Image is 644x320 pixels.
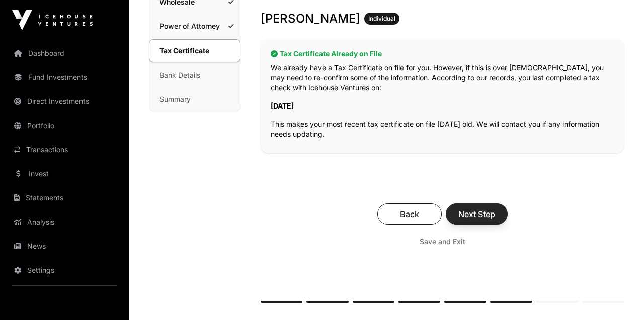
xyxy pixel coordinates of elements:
[8,259,121,281] a: Settings
[446,203,508,225] button: Next Step
[271,63,614,93] p: We already have a Tax Certificate on file for you. However, if this is over [DEMOGRAPHIC_DATA], y...
[594,272,644,320] iframe: Chat Widget
[8,115,121,137] a: Portfolio
[8,211,121,233] a: Analysis
[149,64,240,86] a: Bank Details
[261,11,624,27] h3: [PERSON_NAME]
[149,39,240,62] a: Tax Certificate
[149,88,240,111] a: Summary
[408,233,477,251] button: Save and Exit
[8,42,121,64] a: Dashboard
[8,66,121,88] a: Fund Investments
[368,15,395,23] span: Individual
[8,187,121,209] a: Statements
[8,90,121,113] a: Direct Investments
[271,119,614,139] p: This makes your most recent tax certificate on file [DATE] old. We will contact you if any inform...
[377,203,442,225] button: Back
[458,208,495,220] span: Next Step
[420,237,465,247] span: Save and Exit
[12,10,93,30] img: Icehouse Ventures Logo
[271,101,614,111] p: [DATE]
[8,163,121,185] a: Invest
[149,15,240,37] a: Power of Attorney
[8,235,121,257] a: News
[271,49,614,59] h2: Tax Certificate Already on File
[390,208,429,220] span: Back
[8,139,121,161] a: Transactions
